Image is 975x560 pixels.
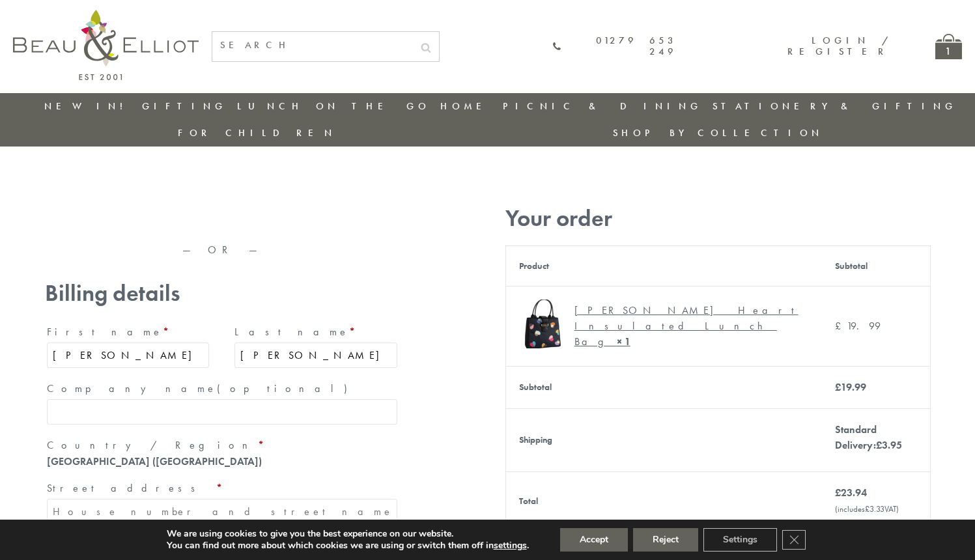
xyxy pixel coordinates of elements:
h3: Billing details [45,280,399,307]
a: For Children [178,126,336,139]
button: Accept [560,528,628,552]
a: New in! [44,100,132,113]
span: 3.33 [865,503,884,514]
button: Settings [703,528,777,552]
bdi: 23.94 [835,486,867,499]
span: £ [835,486,841,499]
label: First name [47,322,210,343]
a: 1 [935,34,962,59]
label: Street address [47,478,397,499]
label: Last name [234,322,397,343]
a: Shop by collection [613,126,823,139]
iframe: Secure express checkout frame [223,200,402,231]
a: Lunch On The Go [237,100,430,113]
span: (optional) [217,382,355,395]
button: Reject [633,528,698,552]
span: £ [835,319,847,333]
img: Emily Heart Insulated Lunch Bag [519,300,568,348]
th: Total [505,471,822,530]
bdi: 19.99 [835,319,881,333]
th: Subtotal [822,245,930,286]
th: Shipping [505,408,822,471]
th: Subtotal [505,366,822,408]
input: House number and street name [47,499,397,524]
a: Home [440,100,492,113]
button: Close GDPR Cookie Banner [782,530,806,550]
p: — OR — [45,244,399,256]
bdi: 19.99 [835,380,866,394]
p: We are using cookies to give you the best experience on our website. [167,528,529,540]
label: Standard Delivery: [835,423,902,452]
div: [PERSON_NAME] Heart Insulated Lunch Bag [574,303,800,350]
strong: [GEOGRAPHIC_DATA] ([GEOGRAPHIC_DATA]) [47,455,262,468]
input: SEARCH [212,32,413,59]
a: Login / Register [787,34,890,58]
a: 01279 653 249 [552,35,677,58]
p: You can find out more about which cookies we are using or switch them off in . [167,540,529,552]
small: (includes VAT) [835,503,899,514]
strong: × 1 [617,335,630,348]
a: Stationery & Gifting [713,100,957,113]
h3: Your order [505,205,931,232]
button: settings [494,540,527,552]
bdi: 3.95 [876,438,902,452]
span: £ [865,503,869,514]
span: £ [835,380,841,394]
img: logo [13,10,199,80]
a: Picnic & Dining [503,100,702,113]
a: Gifting [142,100,227,113]
iframe: Secure express checkout frame [42,200,221,231]
label: Country / Region [47,435,397,456]
span: £ [876,438,882,452]
th: Product [505,245,822,286]
label: Company name [47,378,397,399]
a: Emily Heart Insulated Lunch Bag [PERSON_NAME] Heart Insulated Lunch Bag× 1 [519,300,810,353]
